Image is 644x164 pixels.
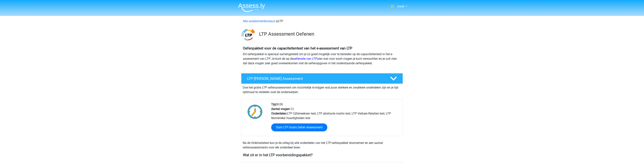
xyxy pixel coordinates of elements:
[259,31,400,37] h3: LTP Assessment Oefenen
[243,52,401,66] p: Dit oefenpakket is speciaal samengesteld om je zo goed mogelijk voor te bereiden op de capaciteit...
[243,46,352,50] b: Oefenpakket voor de capaciteitentest van het e-assessment van LTP
[241,28,255,42] img: ltp.png
[268,102,402,136] div: 8:00 12 LTP Cijferreeksen test, LTP abstracte matrix test, LTP Verbale Relaties test, LTP Numerie...
[246,102,265,121] img: Klok
[389,4,409,9] a: Joost
[271,123,327,131] a: Start LTP Gratis Oefen Assessment
[238,3,265,12] img: Assessly
[293,57,317,60] a: oefensite van LTP
[241,19,403,24] div: LTP
[241,84,403,94] div: Doe het gratis LTP oefenassessment om inzichtelijk te krijgen wat jouw sterkere en zwakkere onder...
[243,153,401,157] h4: Wat zit er in het LTP voorbereidingspakket?
[397,5,404,8] span: Joost
[271,112,287,115] b: Onderdelen:
[243,19,275,23] a: Alle assessmentbureaus
[271,103,277,106] b: Tijd:
[271,107,290,111] b: Aantal vragen:
[247,76,384,81] h4: LTP [PERSON_NAME] Assessment
[241,141,403,150] div: Na de Oriëntatietest kun je de uitleg bij alle onderdelen van het LTP-oefenpakket doornemen en ee...
[240,73,404,84] a: LTP [PERSON_NAME] Assessment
